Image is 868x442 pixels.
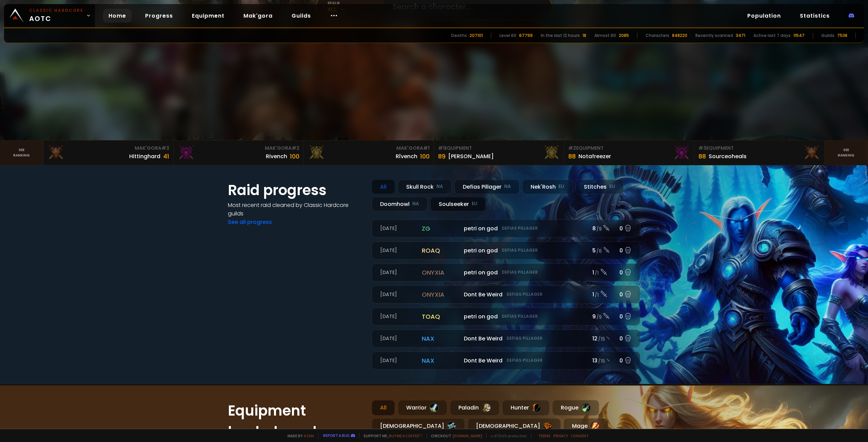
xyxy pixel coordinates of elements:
div: realm [328,0,384,5]
div: [PERSON_NAME] [448,152,494,161]
h4: Most recent raid cleaned by Classic Hardcore guilds [228,201,363,218]
div: Defias Pillager [454,180,519,194]
a: Consent [571,433,589,438]
span: # 2 [568,145,576,151]
a: [DATE]zgpetri on godDefias Pillager8 /90 [372,219,640,237]
div: 41 [163,152,169,161]
a: Privacy [553,433,568,438]
a: [DATE]naxDont Be WeirdDefias Pillager12 /150 [372,330,640,348]
a: Seeranking [825,141,868,165]
a: #2Equipment88Notafreezer [564,141,694,165]
a: #3Equipment88Sourceoheals [694,141,825,165]
div: In the last 12 hours [541,33,580,39]
div: Paladin [450,400,499,416]
h1: Raid progress [228,180,363,201]
div: Skull Rock [398,180,452,194]
div: 67799 [519,33,533,39]
a: Home [103,9,132,23]
div: Mak'Gora [308,145,430,152]
small: EU [558,183,564,190]
div: Almost 60 [594,33,616,39]
div: Doomhowl [372,197,428,211]
a: Equipment [186,9,230,23]
div: Rivench [266,152,287,161]
span: AOTC [29,7,83,24]
div: [DEMOGRAPHIC_DATA] [468,418,561,434]
div: Soulseeker [430,197,486,211]
a: [DATE]naxDont Be WeirdDefias Pillager13 /150 [372,352,640,370]
a: Population [742,9,786,23]
div: 3471 [736,33,745,39]
div: 11547 [793,33,805,39]
div: All [372,400,395,416]
span: Checkout [427,433,482,438]
div: Sourceoheals [709,152,747,161]
div: Mak'Gora [178,145,299,152]
div: 207101 [470,33,483,39]
div: Nek'Rosh [522,180,573,194]
div: Equipment [568,145,690,152]
div: Warrior [398,400,447,416]
div: Recently scanned [695,33,733,39]
div: Level 60 [499,33,516,39]
span: # 3 [698,145,706,151]
a: #1Equipment89[PERSON_NAME] [434,141,564,165]
div: 7538 [837,33,847,39]
a: Report a bug [323,433,350,438]
a: Terms [538,433,551,438]
div: [DEMOGRAPHIC_DATA] [372,418,465,434]
a: [DOMAIN_NAME] [453,433,482,438]
a: Statistics [794,9,835,23]
small: EU [609,183,615,190]
div: Active last 7 days [753,33,791,39]
a: Mak'Gora#3Hittinghard41 [43,141,174,165]
a: [DATE]onyxiapetri on godDefias Pillager1 /10 [372,264,640,281]
a: Guilds [286,9,316,23]
div: Mak'Gora [47,145,169,152]
div: 100 [290,152,299,161]
div: Notafreezer [578,152,611,161]
span: # 1 [438,145,445,151]
div: Equipment [698,145,820,152]
div: Characters [646,33,669,39]
div: 88 [698,152,706,161]
div: 89 [438,152,446,161]
span: Support me, [359,433,422,438]
a: Mak'gora [238,9,278,23]
div: 100 [420,152,430,161]
a: Progress [140,9,178,23]
a: Buy me a coffee [389,433,422,438]
div: Mage [564,418,608,434]
span: # 1 [423,145,430,151]
a: Mak'Gora#1Rîvench100 [304,141,434,165]
span: v. d752d5 - production [486,433,527,438]
a: Classic HardcoreAOTC [4,4,95,27]
small: EU [472,201,477,207]
small: NA [504,183,511,190]
div: Guilds [821,33,834,39]
div: Rîvench [396,152,417,161]
div: All [372,180,395,194]
a: Mak'Gora#2Rivench100 [174,141,304,165]
div: Hunter [502,400,550,416]
a: a fan [304,433,314,438]
small: Classic Hardcore [29,7,83,14]
div: 18 [583,33,586,39]
a: [DATE]toaqpetri on godDefias Pillager9 /90 [372,308,640,325]
div: 2085 [619,33,629,39]
small: NA [436,183,443,190]
div: 848220 [672,33,687,39]
div: Equipment [438,145,560,152]
a: [DATE]onyxiaDont Be WeirdDefias Pillager1 /10 [372,286,640,303]
a: See all progress [228,218,272,226]
div: 88 [568,152,576,161]
div: Deaths [451,33,467,39]
span: Made by [283,433,314,438]
div: Stitches [575,180,624,194]
div: Hittinghard [129,152,160,161]
span: # 2 [292,145,299,151]
div: Rogue [552,400,599,416]
a: [DATE]roaqpetri on godDefias Pillager5 /60 [372,241,640,259]
span: # 3 [161,145,169,151]
small: NA [412,201,419,207]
